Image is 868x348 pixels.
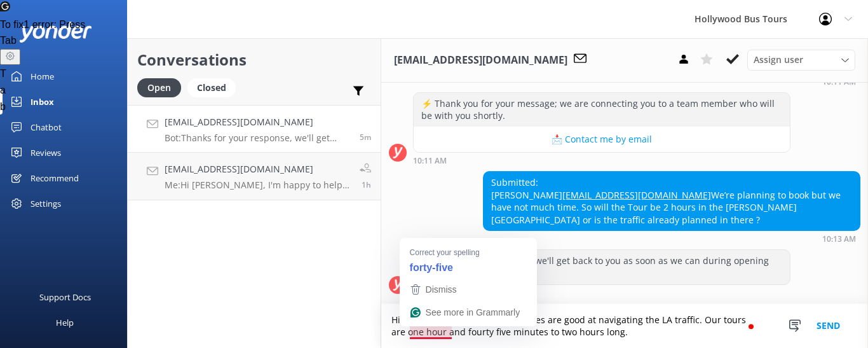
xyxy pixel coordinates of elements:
[381,304,868,348] textarea: To enrich screen reader interactions, please activate Accessibility in Grammarly extension settings
[362,179,371,190] span: Aug 28 2025 08:57am (UTC -07:00) America/Tijuana
[165,179,350,191] p: Me: Hi [PERSON_NAME], I'm happy to help answer your questions. How can I help you?
[562,189,711,201] a: [EMAIL_ADDRESS][DOMAIN_NAME]
[31,140,61,165] div: Reviews
[31,191,61,216] div: Settings
[39,284,91,310] div: Support Docs
[31,115,62,140] div: Chatbot
[360,132,371,143] span: Aug 28 2025 10:13am (UTC -07:00) America/Tijuana
[483,234,860,243] div: Aug 28 2025 10:13am (UTC -07:00) America/Tijuana
[804,304,852,348] button: Send
[414,127,790,152] button: 📩 Contact me by email
[165,115,350,129] h4: [EMAIL_ADDRESS][DOMAIN_NAME]
[413,157,447,165] strong: 10:11 AM
[165,162,350,176] h4: [EMAIL_ADDRESS][DOMAIN_NAME]
[414,250,790,284] div: Thanks for your response, we'll get back to you as soon as we can during opening hours.
[165,132,350,144] p: Bot: Thanks for your response, we'll get back to you as soon as we can during opening hours.
[128,153,381,200] a: [EMAIL_ADDRESS][DOMAIN_NAME]Me:Hi [PERSON_NAME], I'm happy to help answer your questions. How can...
[484,172,860,230] div: Submitted: [PERSON_NAME] We’re planning to book but we have not much time. So will the Tour be 2 ...
[413,288,790,297] div: Aug 28 2025 10:13am (UTC -07:00) America/Tijuana
[413,156,790,165] div: Aug 28 2025 10:11am (UTC -07:00) America/Tijuana
[128,105,381,153] a: [EMAIL_ADDRESS][DOMAIN_NAME]Bot:Thanks for your response, we'll get back to you as soon as we can...
[822,235,856,243] strong: 10:13 AM
[56,310,74,335] div: Help
[31,165,79,191] div: Recommend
